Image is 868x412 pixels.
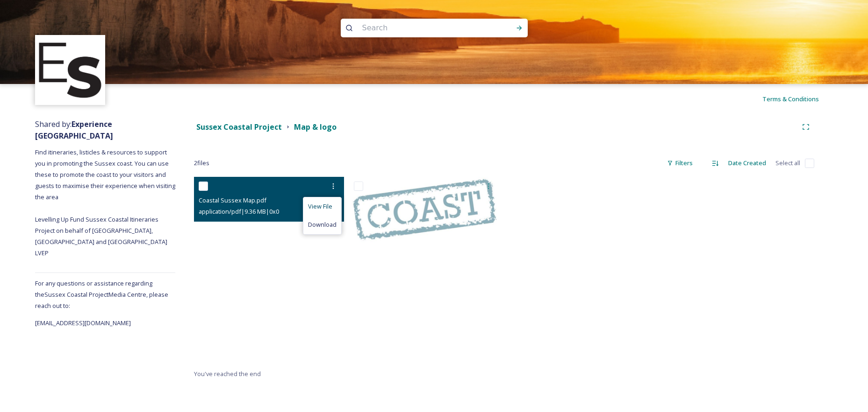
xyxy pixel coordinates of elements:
img: Coast Stamp.jpg [349,177,499,243]
span: Find itineraries, listicles & resources to support you in promoting the Sussex coast. You can use... [35,148,177,257]
strong: Sussex Coastal Project [196,122,282,132]
strong: Map & logo [294,122,337,132]
div: Filters [662,154,697,172]
span: Download [308,220,337,229]
span: View File [308,202,332,211]
input: Search [358,18,486,38]
span: Select all [775,159,800,168]
img: WSCC%20ES%20Socials%20Icon%20-%20Secondary%20-%20Black.jpg [36,36,104,104]
span: Shared by: [35,119,113,141]
a: Terms & Conditions [762,93,833,105]
span: For any questions or assistance regarding the Sussex Coastal Project Media Centre, please reach o... [35,279,168,310]
span: [EMAIL_ADDRESS][DOMAIN_NAME] [35,319,131,327]
strong: Experience [GEOGRAPHIC_DATA] [35,119,113,141]
span: application/pdf | 9.36 MB | 0 x 0 [199,207,279,216]
span: 2 file s [194,159,209,168]
span: Terms & Conditions [762,95,819,103]
span: You've reached the end [194,370,261,378]
div: Date Created [724,154,771,172]
span: Coastal Sussex Map.pdf [199,196,266,204]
